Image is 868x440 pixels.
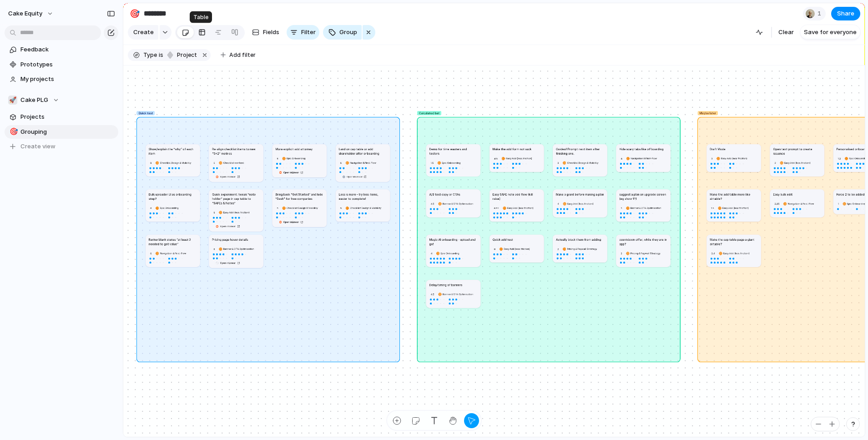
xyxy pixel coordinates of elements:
[223,247,254,251] span: Banner & CTA Optimisation
[213,260,242,265] a: Open inLinear
[626,156,658,162] button: Navigation & First-Flow
[5,72,118,86] a: My projects
[339,159,343,164] span: 6
[556,159,560,164] span: 3
[212,147,260,156] h1: Re-align checklist items to new “5x2” metrics
[842,201,867,207] button: Epic Onboarding
[778,28,794,37] span: Clear
[556,237,601,242] h1: Actually block them from adding
[5,43,118,56] a: Feedback
[709,205,717,211] button: 1.5
[339,204,343,210] span: 9
[148,250,154,256] button: 6
[492,246,498,252] button: 6
[437,291,474,297] button: Banner & CTA Optimisation
[493,204,500,210] span: 6.67
[211,246,217,252] button: 8
[143,51,157,59] span: Type
[212,245,217,251] span: 8
[345,160,377,166] button: Navigation & First-Flow
[773,159,777,164] span: 2
[263,28,279,37] span: Fields
[159,51,163,59] span: is
[275,192,323,201] h1: Bring back “Get Started” and hide “Dash” for free companies
[211,160,217,166] button: 6
[149,159,153,164] span: 8
[128,25,158,40] button: Create
[493,192,541,201] h1: Easy SAFE note add flow (kill raise)
[443,292,474,296] span: Banner & CTA Optimisation
[149,204,153,210] span: 6
[442,161,460,165] span: Epic Onboarding
[773,147,821,156] h1: Open text prompt to create issuance
[555,160,561,166] button: 3
[492,156,500,162] button: 4.5
[133,28,154,37] span: Create
[5,58,118,71] a: Prototypes
[339,28,357,37] span: Group
[218,209,250,215] button: Easy Add (less friction)
[788,202,814,206] span: Navigation & First-Flow
[164,50,199,60] button: project
[429,147,478,156] h1: Demo for time wasters and testers
[625,205,662,211] button: Banner & CTA Optimisation
[507,206,533,210] span: Easy Add (less friction)
[619,204,624,210] span: 3
[213,224,242,228] a: Open inLinear
[5,93,118,107] button: 🚀Cake PLG
[504,247,530,251] span: Easy Add (less friction)
[160,252,187,255] span: Navigation & First-Flow
[282,156,306,162] button: Epic Onboarding
[618,205,625,211] button: 3
[211,209,217,215] button: 9
[710,155,714,160] span: 3
[717,205,749,211] button: Easy Add (less friction)
[148,205,154,211] button: 6
[301,28,316,37] span: Filter
[506,157,532,160] span: Easy Add (less friction)
[775,25,797,40] button: Clear
[130,7,140,20] div: 🎯
[429,192,460,197] h1: A/B test copy or CTAs
[429,283,462,287] h1: Delay/timing of banners
[618,156,625,162] button: 4
[275,204,280,210] span: 9
[631,157,657,160] span: Navigation & First-Flow
[618,250,625,256] button: 3
[836,201,841,207] button: 1
[339,147,387,156] h1: Land on cap table or add shareholder after onboarding
[722,206,748,210] span: Easy Add (less friction)
[441,252,459,255] span: Epic Onboarding
[556,147,604,156] h1: Guides!! Prompt next item after finishing one.
[721,157,747,160] span: Easy Add (less friction)
[190,11,212,23] div: Table
[347,175,363,178] span: Open in Linear
[20,45,115,54] span: Feedback
[429,250,435,256] button: 4
[212,192,260,205] h1: Quick experiment: tweak “note holder” page in cap table to “SAFEs & Notes”
[619,249,624,255] span: 3
[556,200,560,205] span: 4
[20,142,56,151] span: Create view
[631,206,661,210] span: Banner & CTA Optimisation
[562,246,598,252] button: Pricing & Paywall Strategy
[800,25,860,40] button: Save for everyone
[429,160,436,166] button: 1.5
[283,220,299,224] span: Open in Linear
[20,96,48,105] span: Cake PLG
[710,237,758,246] h1: Make the cap table page a giant airtable?
[4,6,58,21] button: Cake Equity
[562,201,595,207] button: Easy Add (less friction)
[493,155,499,160] span: 4.5
[831,7,860,20] button: Share
[567,161,598,165] span: Checklist Design & Visibility
[149,147,197,156] h1: Show/explain the “why” of each item
[429,237,478,246] h1: Magic AI onboarding - upload and go!
[155,250,187,256] button: Navigation & First-Flow
[213,174,242,179] a: Open inLinear
[5,110,118,124] a: Projects
[155,160,192,166] button: Checklist Design & Visibility
[8,127,17,137] button: 🎯
[5,125,118,139] a: 🎯Grouping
